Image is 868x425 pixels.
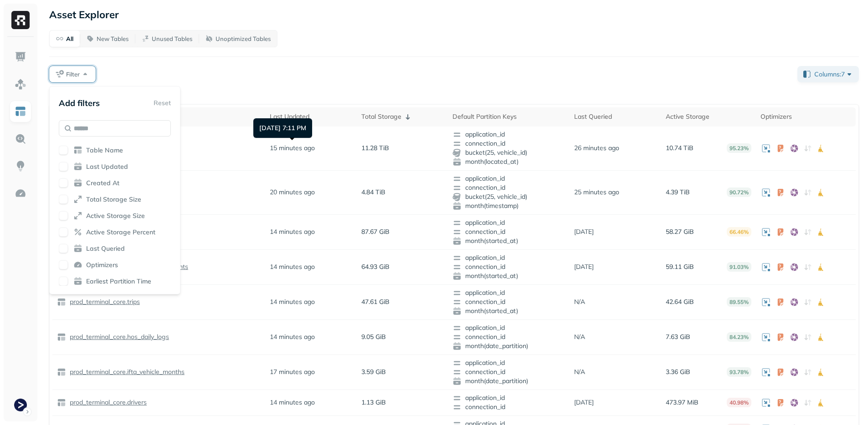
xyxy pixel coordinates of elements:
span: month(timestamp) [452,202,565,211]
p: 14 minutes ago [270,228,315,236]
p: 15 minutes ago [270,144,315,152]
img: Insights [15,160,26,172]
span: bucket(25, vehicle_id) [452,148,565,157]
span: Table Name [86,146,123,155]
span: Filter [66,70,80,79]
span: Created At [86,179,119,187]
span: Last Queried [86,244,125,253]
p: 58.27 GiB [666,228,694,236]
span: connection_id [452,183,565,192]
span: month(started_at) [452,272,565,281]
p: 89.55% [727,297,751,307]
p: 66.46% [727,227,751,237]
p: prod_terminal_core.drivers [68,398,147,407]
p: N/A [574,368,585,376]
span: connection_id [452,263,565,272]
span: bucket(25, vehicle_id) [452,192,565,202]
p: 95.23% [727,143,751,153]
span: month(date_partition) [452,342,565,351]
img: Optimization [15,187,26,199]
span: Columns: 7 [814,70,854,79]
p: [DATE] [574,228,594,236]
p: 90.72% [727,187,751,197]
p: 91.03% [727,262,751,272]
span: connection_id [452,139,565,148]
div: Optimizers [760,112,851,121]
p: N/A [574,298,585,306]
img: Assets [15,78,26,90]
span: month(date_partition) [452,377,565,386]
span: month(located_at) [452,157,565,167]
p: prod_terminal_core.ifta_vehicle_months [68,368,185,376]
div: Default Partition Keys [452,112,565,121]
p: 20 minutes ago [270,188,315,197]
span: Last Updated [86,162,128,171]
p: 3.36 GiB [666,368,690,376]
p: 3.59 GiB [361,368,386,376]
img: table [57,398,66,407]
p: 10.74 TiB [666,144,693,152]
span: Active Storage Size [86,212,145,220]
p: 4.84 TiB [361,188,385,197]
p: 14 minutes ago [270,333,315,341]
img: Ryft [11,11,30,29]
span: application_id [452,253,565,263]
p: prod_terminal_core.hos_daily_logs [68,333,169,341]
img: Asset Explorer [15,106,26,117]
p: 473.97 MiB [666,398,699,407]
img: Query Explorer [15,133,26,145]
p: 47.61 GiB [361,298,390,306]
span: month(started_at) [452,237,565,246]
a: prod_terminal_core.hos_daily_logs [66,333,169,341]
p: 26 minutes ago [574,144,619,152]
button: Columns:7 [797,66,859,82]
span: Total Storage Size [86,195,141,204]
p: 14 minutes ago [270,263,315,271]
p: 87.67 GiB [361,228,390,236]
p: All [66,35,73,43]
span: application_id [452,174,565,183]
p: [DATE] [574,263,594,271]
p: 1.13 GiB [361,398,386,407]
span: Active Storage Percent [86,228,155,237]
span: application_id [452,130,565,139]
button: Filter [49,66,96,82]
span: application_id [452,288,565,298]
img: table [57,333,66,342]
span: application_id [452,218,565,228]
p: 93.78% [727,367,751,377]
span: connection_id [452,228,565,237]
img: table [57,368,66,377]
p: 42.64 GiB [666,298,694,306]
p: Add filters [59,98,100,108]
span: connection_id [452,298,565,307]
p: 40.98% [727,398,751,407]
a: prod_terminal_core.drivers [66,398,147,407]
p: 7.63 GiB [666,333,690,341]
span: Optimizers [86,261,118,269]
p: N/A [574,333,585,341]
p: 11.28 TiB [361,144,389,152]
span: connection_id [452,403,565,412]
p: 25 minutes ago [574,188,619,197]
p: 9.05 GiB [361,333,386,341]
p: 4.39 TiB [666,188,690,197]
div: Active Storage [666,112,751,121]
p: 64.93 GiB [361,263,390,271]
p: 59.11 GiB [666,263,694,271]
p: Asset Explorer [49,8,119,21]
div: Last Queried [574,112,656,121]
a: prod_terminal_core.ifta_vehicle_months [66,368,185,376]
span: application_id [452,394,565,403]
span: Earliest Partition Time [86,277,151,286]
p: prod_terminal_core.trips [68,298,140,306]
span: connection_id [452,368,565,377]
p: Unoptimized Tables [216,35,271,43]
p: [DATE] [574,398,594,407]
div: [DATE] 7:11 PM [253,118,312,138]
span: application_id [452,359,565,368]
img: table [57,298,66,307]
a: prod_terminal_core.trips [66,298,140,306]
span: application_id [452,324,565,333]
p: 14 minutes ago [270,398,315,407]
